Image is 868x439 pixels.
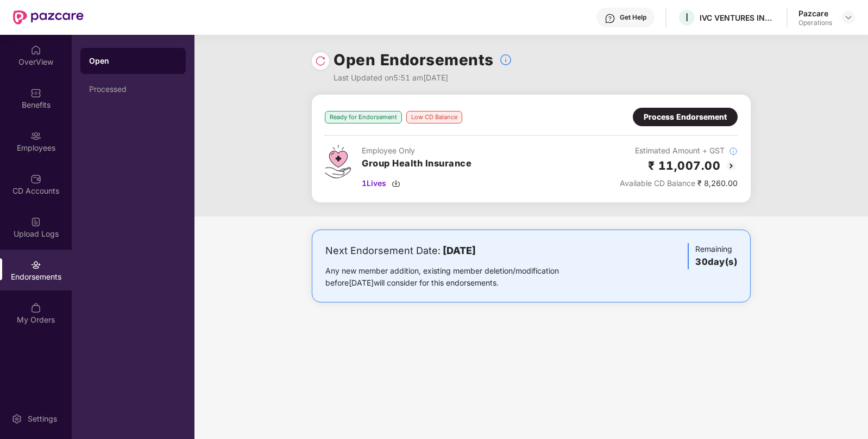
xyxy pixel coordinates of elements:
div: Low CD Balance [406,111,462,123]
div: IVC VENTURES INTERNATIONAL INNOVATION PRIVATE LIMITED [700,13,776,23]
div: Pazcare [798,8,832,18]
img: svg+xml;base64,PHN2ZyBpZD0iU2V0dGluZy0yMHgyMCIgeG1sbnM9Imh0dHA6Ly93d3cudzMub3JnLzIwMDAvc3ZnIiB3aW... [11,413,22,424]
img: svg+xml;base64,PHN2ZyBpZD0iQmFjay0yMHgyMCIgeG1sbnM9Imh0dHA6Ly93d3cudzMub3JnLzIwMDAvc3ZnIiB3aWR0aD... [725,159,738,172]
img: svg+xml;base64,PHN2ZyBpZD0iUmVsb2FkLTMyeDMyIiB4bWxucz0iaHR0cDovL3d3dy53My5vcmcvMjAwMC9zdmciIHdpZH... [315,55,326,66]
div: Estimated Amount + GST [620,145,738,157]
h3: 30 day(s) [695,255,737,269]
img: svg+xml;base64,PHN2ZyBpZD0iRW5kb3JzZW1lbnRzIiB4bWxucz0iaHR0cDovL3d3dy53My5vcmcvMjAwMC9zdmciIHdpZH... [30,259,41,270]
img: svg+xml;base64,PHN2ZyBpZD0iRHJvcGRvd24tMzJ4MzIiIHhtbG5zPSJodHRwOi8vd3d3LnczLm9yZy8yMDAwL3N2ZyIgd2... [844,13,853,22]
img: svg+xml;base64,PHN2ZyBpZD0iSG9tZSIgeG1sbnM9Imh0dHA6Ly93d3cudzMub3JnLzIwMDAvc3ZnIiB3aWR0aD0iMjAiIG... [30,45,41,55]
img: svg+xml;base64,PHN2ZyBpZD0iRG93bmxvYWQtMzJ4MzIiIHhtbG5zPSJodHRwOi8vd3d3LnczLm9yZy8yMDAwL3N2ZyIgd2... [392,179,400,188]
b: [DATE] [443,245,476,256]
h3: Group Health Insurance [362,157,471,171]
img: svg+xml;base64,PHN2ZyBpZD0iTXlfT3JkZXJzIiBkYXRhLW5hbWU9Ik15IE9yZGVycyIgeG1sbnM9Imh0dHA6Ly93d3cudz... [30,302,41,313]
img: svg+xml;base64,PHN2ZyBpZD0iSGVscC0zMngzMiIgeG1sbnM9Imh0dHA6Ly93d3cudzMub3JnLzIwMDAvc3ZnIiB3aWR0aD... [605,13,615,24]
div: Settings [24,413,60,424]
div: Operations [798,18,832,27]
img: svg+xml;base64,PHN2ZyBpZD0iSW5mb18tXzMyeDMyIiBkYXRhLW5hbWU9IkluZm8gLSAzMngzMiIgeG1sbnM9Imh0dHA6Ly... [499,53,512,66]
div: Last Updated on 5:51 am[DATE] [334,72,512,84]
img: svg+xml;base64,PHN2ZyBpZD0iSW5mb18tXzMyeDMyIiBkYXRhLW5hbWU9IkluZm8gLSAzMngzMiIgeG1sbnM9Imh0dHA6Ly... [729,147,738,156]
div: Open [89,55,177,66]
div: Employee Only [362,145,471,157]
div: ₹ 8,260.00 [620,177,738,189]
img: svg+xml;base64,PHN2ZyB4bWxucz0iaHR0cDovL3d3dy53My5vcmcvMjAwMC9zdmciIHdpZHRoPSI0Ny43MTQiIGhlaWdodD... [325,145,351,178]
div: Processed [89,85,177,94]
div: Process Endorsement [644,111,727,123]
div: Get Help [620,13,646,22]
h1: Open Endorsements [334,48,494,72]
div: Remaining [688,243,737,269]
div: Ready for Endorsement [325,111,402,123]
img: New Pazcare Logo [13,10,84,24]
div: Next Endorsement Date: [325,243,593,258]
img: svg+xml;base64,PHN2ZyBpZD0iQmVuZWZpdHMiIHhtbG5zPSJodHRwOi8vd3d3LnczLm9yZy8yMDAwL3N2ZyIgd2lkdGg9Ij... [30,88,41,98]
img: svg+xml;base64,PHN2ZyBpZD0iRW1wbG95ZWVzIiB4bWxucz0iaHR0cDovL3d3dy53My5vcmcvMjAwMC9zdmciIHdpZHRoPS... [30,131,41,141]
img: svg+xml;base64,PHN2ZyBpZD0iQ0RfQWNjb3VudHMiIGRhdGEtbmFtZT0iQ0QgQWNjb3VudHMiIHhtbG5zPSJodHRwOi8vd3... [30,174,41,184]
img: svg+xml;base64,PHN2ZyBpZD0iVXBsb2FkX0xvZ3MiIGRhdGEtbmFtZT0iVXBsb2FkIExvZ3MiIHhtbG5zPSJodHRwOi8vd3... [30,217,41,227]
span: I [685,11,688,24]
span: 1 Lives [362,177,386,189]
span: Available CD Balance [620,178,695,188]
div: Any new member addition, existing member deletion/modification before [DATE] will consider for th... [325,265,593,289]
h2: ₹ 11,007.00 [648,157,721,175]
